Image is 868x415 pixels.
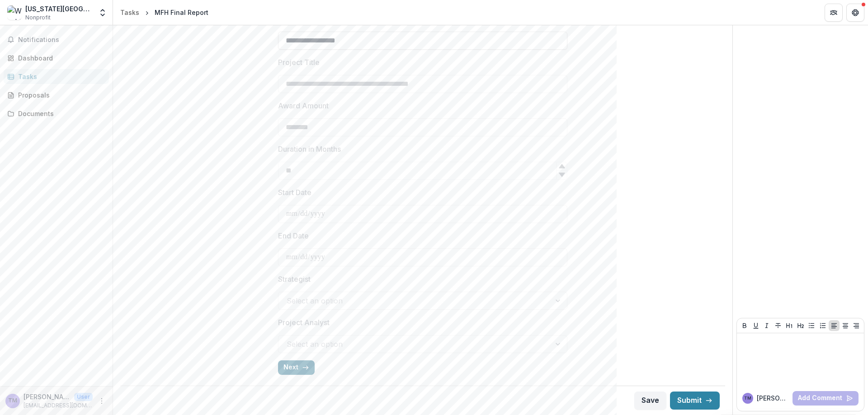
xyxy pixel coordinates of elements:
[18,109,102,118] div: Documents
[739,320,750,331] button: Bold
[25,14,51,22] span: Nonprofit
[4,51,109,65] a: Dashboard
[773,320,783,331] button: Strike
[750,320,761,331] button: Underline
[18,36,105,44] span: Notifications
[744,396,751,401] div: Tanya Madden
[278,57,320,68] p: Project Title
[4,33,109,47] button: Notifications
[278,230,309,241] p: End Date
[278,187,311,198] p: Start Date
[4,106,109,121] a: Documents
[24,401,93,410] p: [EMAIL_ADDRESS][DOMAIN_NAME]
[74,393,93,401] p: User
[278,360,315,375] button: Next
[120,8,139,17] div: Tasks
[757,393,789,403] p: [PERSON_NAME]
[18,72,102,81] div: Tasks
[8,398,17,404] div: Tanya Madden
[825,4,843,22] button: Partners
[846,4,864,22] button: Get Help
[817,320,828,331] button: Ordered List
[278,274,311,284] p: Strategist
[793,391,859,406] button: Add Comment
[18,53,102,63] div: Dashboard
[806,320,817,331] button: Bullet List
[795,320,806,331] button: Heading 2
[278,100,329,111] p: Award Amount
[761,320,772,331] button: Italicize
[4,88,109,103] a: Proposals
[4,69,109,84] a: Tasks
[117,6,212,19] nav: breadcrumb
[155,8,208,17] div: MFH Final Report
[117,6,143,19] a: Tasks
[784,320,795,331] button: Heading 1
[24,392,71,401] p: [PERSON_NAME]
[670,392,720,410] button: Submit
[829,320,840,331] button: Align Left
[96,4,109,22] button: Open entity switcher
[278,144,341,154] p: Duration in Months
[840,320,851,331] button: Align Center
[18,90,102,100] div: Proposals
[25,4,93,14] div: [US_STATE][GEOGRAPHIC_DATA]
[7,5,22,20] img: Washington University
[96,396,107,406] button: More
[851,320,862,331] button: Align Right
[634,392,666,410] button: Save
[278,317,330,328] p: Project Analyst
